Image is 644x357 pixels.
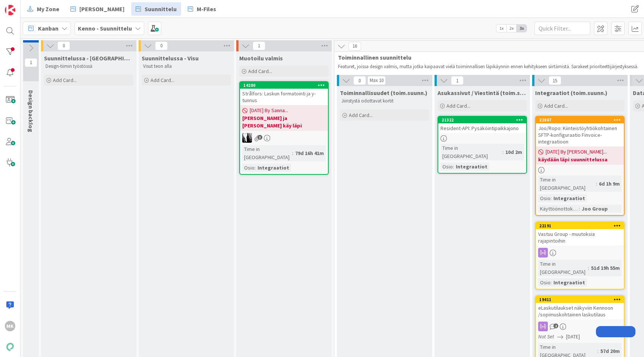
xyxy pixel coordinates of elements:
[250,107,288,114] span: [DATE] By Sanna...
[44,54,133,62] span: Suunnittelussa - Rautalangat
[538,205,579,213] div: Käyttöönottokriittisyys
[536,222,624,229] div: 22191
[579,205,580,213] span: :
[340,89,427,97] span: Toiminnallisuudet (toim.suunn.)
[57,41,70,50] span: 0
[240,82,328,105] div: 14280Strålfors: Laskun formatointi ja y-tunnus
[597,347,599,355] span: :
[535,116,625,216] a: 22867Joo/Ropo: Kiinteistöyhtiökohtainen SFTP-konfiguraatio Finvoice-integraatioon[DATE] By [PERSO...
[25,58,37,67] span: 1
[550,278,552,287] span: :
[242,133,252,143] img: KV
[239,81,329,175] a: 14280Strålfors: Laskun formatointi ja y-tunnus[DATE] By Sanna...[PERSON_NAME] ja [PERSON_NAME] kä...
[197,4,216,13] span: M-Files
[131,2,181,16] a: Suunnittelu
[536,296,624,303] div: 19411
[292,149,293,157] span: :
[248,68,272,75] span: Add Card...
[79,4,124,13] span: [PERSON_NAME]
[553,323,558,328] span: 2
[566,333,580,341] span: [DATE]
[240,89,328,105] div: Strålfors: Laskun formatointi ja y-tunnus
[538,333,554,340] i: Not Set
[441,144,502,160] div: Time in [GEOGRAPHIC_DATA]
[552,194,587,202] div: Integraatiot
[589,264,622,272] div: 51d 19h 55m
[539,117,624,123] div: 22867
[536,117,624,123] div: 22867
[552,278,587,287] div: Integraatiot
[239,54,283,62] span: Muotoilu valmis
[549,76,561,85] span: 15
[38,24,59,33] span: Kanban
[503,148,524,156] div: 10d 2m
[240,82,328,89] div: 14280
[599,347,622,355] div: 57d 20m
[454,162,489,171] div: Integraatiot
[143,63,230,69] p: Visut teon alla
[37,4,59,13] span: My Zone
[256,164,291,172] div: Integraatiot
[293,149,326,157] div: 79d 16h 41m
[45,63,132,69] p: Design-tiimin työstössä
[66,2,129,16] a: [PERSON_NAME]
[538,156,622,163] b: käydään läpi suunnittelussa
[535,89,607,97] span: Integraatiot (toim.suunn.)
[538,278,550,287] div: Osio
[539,297,624,302] div: 19411
[243,83,328,88] div: 14280
[538,260,588,276] div: Time in [GEOGRAPHIC_DATA]
[536,222,624,246] div: 22191Vastuu Group - muutoksia rajapintoihin
[242,164,255,172] div: Osio
[502,148,503,156] span: :
[5,321,15,331] div: MK
[597,180,622,188] div: 6d 1h 9m
[441,162,453,171] div: Osio
[535,222,625,290] a: 22191Vastuu Group - muutoksia rajapintoihinTime in [GEOGRAPHIC_DATA]:51d 19h 55mOsio:Integraatiot
[438,89,527,97] span: Asukassivut / Viestintä (toim.suunn.)
[142,54,199,62] span: Suunnittelussa - Visu
[27,90,35,132] span: Design backlog
[370,79,383,82] div: Max 10
[258,135,262,140] span: 3
[580,205,610,213] div: Joo Group
[442,117,526,123] div: 21322
[496,25,506,32] span: 1x
[438,123,526,133] div: Resident-API: Pysäköintipaikkajono
[588,264,589,272] span: :
[155,41,168,50] span: 0
[536,303,624,319] div: eLaskutilaukset näkyviin Kennoon /sopimuskohtainen laskutilaus
[438,117,526,123] div: 21322
[438,116,527,174] a: 21322Resident-API: PysäköintipaikkajonoTime in [GEOGRAPHIC_DATA]:10d 2mOsio:Integraatiot
[341,98,428,104] p: Jiiristystä odottavat kortit
[536,229,624,246] div: Vastuu Group - muutoksia rajapintoihin
[145,4,177,13] span: Suunnittelu
[506,25,517,32] span: 2x
[451,76,464,85] span: 1
[242,145,292,161] div: Time in [GEOGRAPHIC_DATA]
[453,162,454,171] span: :
[183,2,221,16] a: M-Files
[242,114,326,129] b: [PERSON_NAME] ja [PERSON_NAME] käy läpi
[253,41,265,50] span: 1
[517,25,527,32] span: 3x
[539,223,624,228] div: 22191
[544,102,568,109] span: Add Card...
[5,5,15,15] img: Visit kanbanzone.com
[550,194,552,202] span: :
[438,117,526,133] div: 21322Resident-API: Pysäköintipaikkajono
[53,77,77,83] span: Add Card...
[255,164,256,172] span: :
[538,194,550,202] div: Osio
[536,123,624,146] div: Joo/Ropo: Kiinteistöyhtiökohtainen SFTP-konfiguraatio Finvoice-integraatioon
[536,296,624,319] div: 19411eLaskutilaukset näkyviin Kennoon /sopimuskohtainen laskutilaus
[536,117,624,146] div: 22867Joo/Ropo: Kiinteistöyhtiökohtainen SFTP-konfiguraatio Finvoice-integraatioon
[78,25,132,32] b: Kenno - Suunnittelu
[538,176,596,192] div: Time in [GEOGRAPHIC_DATA]
[353,76,366,85] span: 0
[546,148,607,156] span: [DATE] By [PERSON_NAME]...
[596,180,597,188] span: :
[349,112,373,119] span: Add Card...
[348,42,361,51] span: 16
[151,77,174,83] span: Add Card...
